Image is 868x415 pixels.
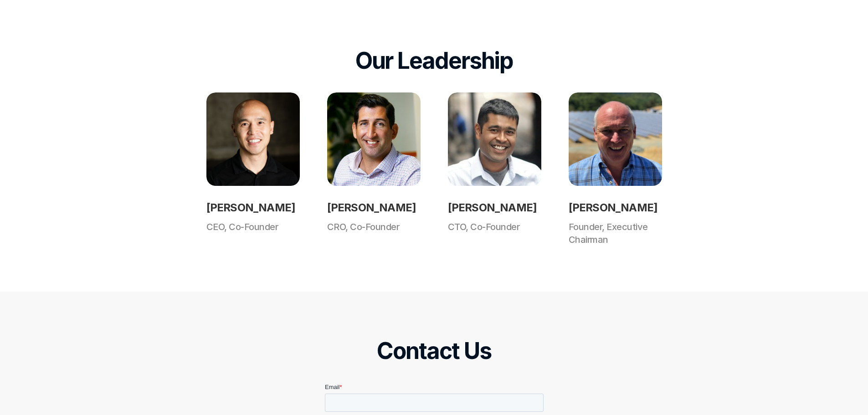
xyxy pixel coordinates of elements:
[327,200,421,216] h2: [PERSON_NAME]
[448,200,541,216] h2: [PERSON_NAME]
[377,337,491,364] h2: Contact Us
[704,298,868,415] iframe: Chat Widget
[206,220,300,233] h3: CEO, Co-Founder
[327,220,421,233] h3: CRO, Co-Founder
[569,200,662,216] h2: [PERSON_NAME]
[448,220,541,233] h3: CTO, Co-Founder
[206,200,300,216] h2: [PERSON_NAME]
[355,47,513,74] h2: Our Leadership
[569,220,662,246] h3: Founder, Executive Chairman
